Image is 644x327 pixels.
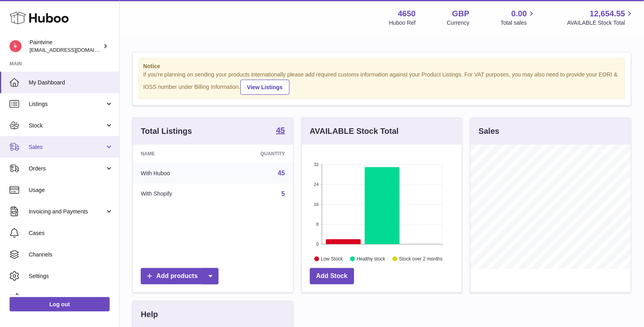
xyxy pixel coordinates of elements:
span: Returns [29,294,113,302]
span: Sales [29,143,105,151]
span: Channels [29,251,113,258]
span: 0.00 [512,8,527,19]
span: Listings [29,100,105,108]
a: Add Stock [310,268,354,284]
span: Total sales [500,19,536,27]
h3: AVAILABLE Stock Total [310,126,399,137]
a: 12,654.55 AVAILABLE Stock Total [567,8,634,27]
div: Currency [447,19,470,27]
span: Orders [29,165,105,172]
span: Usage [29,186,113,194]
a: 5 [282,190,285,197]
a: Add products [141,268,219,284]
a: Log out [10,297,110,311]
span: 12,654.55 [590,8,625,19]
th: Quantity [219,145,293,163]
span: AVAILABLE Stock Total [567,19,634,27]
text: Low Stock [321,256,343,262]
text: 0 [316,242,319,247]
h3: Sales [479,126,499,137]
text: Healthy stock [356,256,386,262]
strong: GBP [452,8,469,19]
text: Stock over 2 months [399,256,443,262]
text: 24 [314,182,319,187]
h3: Help [141,309,158,320]
text: 8 [316,222,319,227]
td: With Shopify [133,184,219,204]
td: With Huboo [133,163,219,184]
span: My Dashboard [29,79,113,86]
div: Paintvine [30,39,101,54]
text: 32 [314,162,319,167]
a: View Listings [240,80,290,95]
a: 45 [276,126,285,136]
strong: 4650 [398,8,416,19]
th: Name [133,145,219,163]
span: Settings [29,272,113,280]
text: 16 [314,202,319,207]
a: 0.00 Total sales [500,8,536,27]
span: Cases [29,229,113,237]
strong: 45 [276,126,285,134]
strong: Notice [143,63,620,70]
div: Huboo Ref [389,19,416,27]
span: Invoicing and Payments [29,208,105,215]
h3: Total Listings [141,126,192,137]
span: [EMAIL_ADDRESS][DOMAIN_NAME] [30,47,117,53]
span: Stock [29,122,105,129]
a: 45 [278,170,285,176]
img: euan@paintvine.co.uk [10,40,22,52]
div: If you're planning on sending your products internationally please add required customs informati... [143,71,620,95]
